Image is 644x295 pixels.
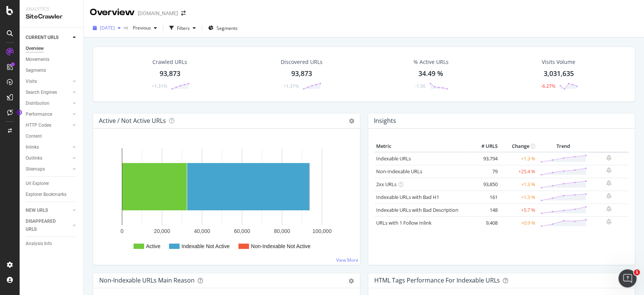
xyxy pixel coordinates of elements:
text: 80,000 [274,228,290,234]
div: Crawled URLs [152,58,187,66]
div: 34.49 % [418,69,443,79]
a: Content [26,132,78,140]
i: Options [349,118,354,124]
button: Segments [205,22,241,34]
th: # URLS [469,141,500,152]
div: bell-plus [606,155,612,161]
div: bell-plus [606,193,612,199]
a: Movements [26,56,78,64]
button: [DATE] [90,22,124,34]
div: -1.56 [415,83,426,89]
div: Movements [26,56,49,64]
div: Explorer Bookmarks [26,191,66,199]
div: Overview [26,45,44,53]
div: 93,873 [291,69,312,79]
div: 93,873 [160,69,180,79]
div: +1.31% [152,83,167,89]
div: CURRENT URLS [26,34,58,42]
div: [DOMAIN_NAME] [138,9,178,17]
td: 161 [469,191,500,203]
text: Active [146,243,160,249]
text: Indexable Not Active [181,243,230,249]
a: Visits [26,78,71,85]
div: arrow-right-arrow-left [181,11,186,16]
div: bell-plus [606,167,612,173]
td: 93,794 [469,152,500,165]
h4: Active / Not Active URLs [99,116,166,126]
div: Discovered URLs [281,58,323,66]
a: Overview [26,45,78,53]
div: gear [349,278,354,284]
td: +1.3 % [500,178,537,191]
text: Non-Indexable Not Active [251,243,310,249]
td: +1.3 % [500,152,537,165]
div: HTML Tags Performance for Indexable URLs [374,276,500,284]
a: Indexable URLs with Bad Description [376,206,458,213]
h4: Insights [374,116,396,126]
a: NEW URLS [26,206,71,214]
td: 9,408 [469,216,500,229]
div: Visits [26,78,37,85]
div: Content [26,132,42,140]
span: Previous [130,25,151,31]
a: Explorer Bookmarks [26,191,78,199]
div: Inlinks [26,143,39,151]
a: DISAPPEARED URLS [26,217,71,233]
iframe: Intercom live chat [618,269,636,287]
a: HTTP Codes [26,121,71,129]
text: 0 [121,228,124,234]
a: Url Explorer [26,180,78,188]
div: Url Explorer [26,180,49,188]
button: Filters [166,22,199,34]
th: Trend [537,141,589,152]
div: HTTP Codes [26,121,51,129]
td: +0.9 % [500,216,537,229]
div: Analysis Info [26,240,52,248]
text: 20,000 [154,228,170,234]
a: View More [336,257,358,263]
svg: A chart. [99,141,350,259]
td: +5.7 % [500,203,537,216]
a: Inlinks [26,143,71,151]
div: Visits Volume [542,58,575,66]
div: Sitemaps [26,165,45,173]
div: Segments [26,67,46,75]
div: Performance [26,110,52,118]
a: URLs with 1 Follow Inlink [376,219,432,226]
button: Previous [130,22,160,34]
a: Indexable URLs [376,155,411,162]
td: 93,850 [469,178,500,191]
div: Non-Indexable URLs Main Reason [99,276,195,284]
a: 2xx URLs [376,181,397,188]
td: 79 [469,165,500,178]
td: +25.4 % [500,165,537,178]
span: 2025 Sep. 21st [100,25,115,31]
a: Performance [26,110,71,118]
div: DISAPPEARED URLS [26,217,64,233]
div: 3,031,635 [544,69,574,79]
a: Outlinks [26,154,71,162]
a: CURRENT URLS [26,34,71,42]
div: Analytics [26,6,77,12]
a: Search Engines [26,88,71,96]
span: vs [124,24,130,31]
div: -6.27% [541,83,555,89]
div: bell-plus [606,219,612,225]
td: 148 [469,203,500,216]
div: Distribution [26,99,49,107]
text: 100,000 [312,228,332,234]
div: SiteCrawler [26,12,77,21]
a: Indexable URLs with Bad H1 [376,194,439,200]
div: Outlinks [26,154,42,162]
th: Metric [374,141,469,152]
div: NEW URLS [26,206,48,214]
div: % Active URLs [413,58,449,66]
a: Distribution [26,99,71,107]
span: Segments [217,25,238,31]
a: Sitemaps [26,165,71,173]
text: 40,000 [194,228,210,234]
div: Search Engines [26,88,57,96]
a: Segments [26,67,78,75]
span: 1 [634,269,640,275]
